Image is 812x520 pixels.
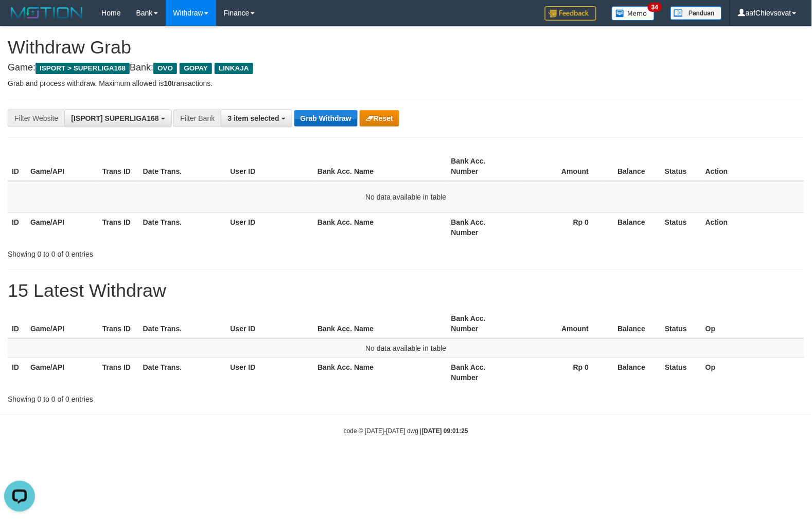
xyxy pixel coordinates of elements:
[344,427,468,435] small: code © [DATE]-[DATE] dwg |
[8,5,86,21] img: MOTION_logo.png
[8,309,26,338] th: ID
[701,152,804,181] th: Action
[648,3,662,12] span: 34
[226,152,314,181] th: User ID
[519,212,605,242] th: Rp 0
[139,152,226,181] th: Date Trans.
[313,152,447,181] th: Bank Acc. Name
[447,309,519,338] th: Bank Acc. Number
[661,309,701,338] th: Status
[98,152,139,181] th: Trans ID
[227,114,279,122] span: 3 item selected
[8,212,26,242] th: ID
[4,4,35,35] button: Open LiveChat chat widget
[153,63,177,74] span: OVO
[519,358,605,387] th: Rp 0
[8,37,804,58] h1: Withdraw Grab
[64,110,171,127] button: [ISPORT] SUPERLIGA168
[8,110,64,127] div: Filter Website
[221,110,292,127] button: 3 item selected
[26,212,98,242] th: Game/API
[8,181,804,213] td: No data available in table
[98,212,139,242] th: Trans ID
[360,110,399,127] button: Reset
[226,358,314,387] th: User ID
[701,358,804,387] th: Op
[139,358,226,387] th: Date Trans.
[98,309,139,338] th: Trans ID
[604,309,661,338] th: Balance
[8,245,331,259] div: Showing 0 to 0 of 0 entries
[519,309,605,338] th: Amount
[215,63,253,74] span: LINKAJA
[701,309,804,338] th: Op
[661,152,701,181] th: Status
[670,6,722,20] img: panduan.png
[26,152,98,181] th: Game/API
[36,63,130,74] span: ISPORT > SUPERLIGA168
[26,358,98,387] th: Game/API
[8,338,804,358] td: No data available in table
[294,110,358,127] button: Grab Withdraw
[139,212,226,242] th: Date Trans.
[701,212,804,242] th: Action
[8,390,331,404] div: Showing 0 to 0 of 0 entries
[226,309,314,338] th: User ID
[661,358,701,387] th: Status
[139,309,226,338] th: Date Trans.
[612,6,655,21] img: Button%20Memo.svg
[313,309,447,338] th: Bank Acc. Name
[8,280,804,301] h1: 15 Latest Withdraw
[8,152,26,181] th: ID
[604,152,661,181] th: Balance
[519,152,605,181] th: Amount
[173,110,221,127] div: Filter Bank
[8,63,804,73] h4: Game: Bank:
[545,6,596,21] img: Feedback.jpg
[447,152,519,181] th: Bank Acc. Number
[604,212,661,242] th: Balance
[26,309,98,338] th: Game/API
[226,212,314,242] th: User ID
[661,212,701,242] th: Status
[313,212,447,242] th: Bank Acc. Name
[98,358,139,387] th: Trans ID
[8,78,804,88] p: Grab and process withdraw. Maximum allowed is transactions.
[180,63,212,74] span: GOPAY
[71,114,158,122] span: [ISPORT] SUPERLIGA168
[313,358,447,387] th: Bank Acc. Name
[422,427,468,435] strong: [DATE] 09:01:25
[164,79,172,87] strong: 10
[447,358,519,387] th: Bank Acc. Number
[604,358,661,387] th: Balance
[447,212,519,242] th: Bank Acc. Number
[8,358,26,387] th: ID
